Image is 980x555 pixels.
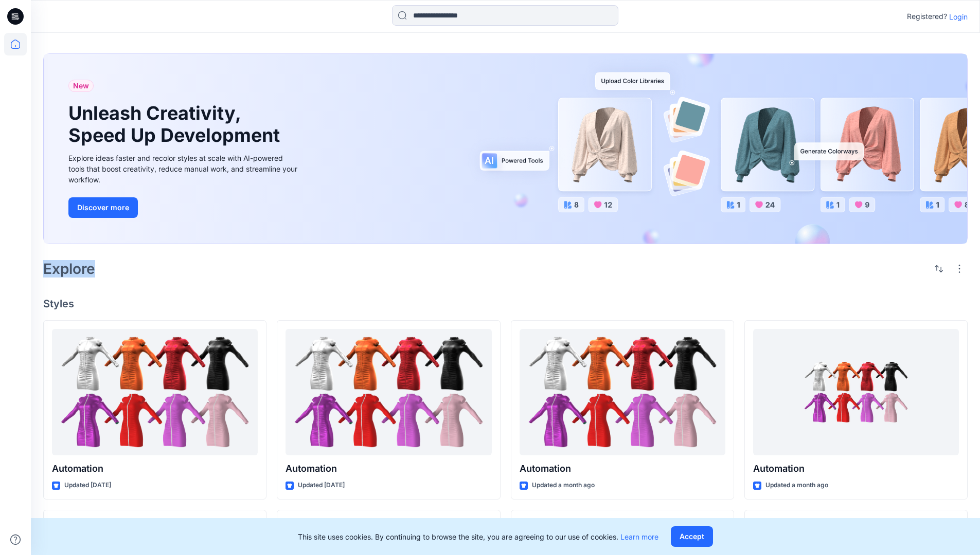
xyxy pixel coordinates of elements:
[286,461,491,476] p: Automation
[68,197,300,218] a: Discover more
[753,329,959,456] a: Automation
[43,298,968,310] h4: Styles
[52,461,258,476] p: Automation
[286,329,491,456] a: Automation
[671,526,713,547] button: Accept
[753,461,959,476] p: Automation
[620,532,658,541] a: Learn more
[765,480,828,491] p: Updated a month ago
[68,197,138,218] button: Discover more
[43,261,95,277] h2: Explore
[68,102,284,146] h1: Unleash Creativity, Speed Up Development
[949,11,968,22] p: Login
[298,480,345,491] p: Updated [DATE]
[298,531,658,542] p: This site uses cookies. By continuing to browse the site, you are agreeing to our use of cookies.
[52,329,258,456] a: Automation
[520,329,725,456] a: Automation
[907,10,947,23] p: Registered?
[520,461,725,476] p: Automation
[64,480,111,491] p: Updated [DATE]
[68,153,300,185] div: Explore ideas faster and recolor styles at scale with AI-powered tools that boost creativity, red...
[532,480,595,491] p: Updated a month ago
[73,80,89,92] span: New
